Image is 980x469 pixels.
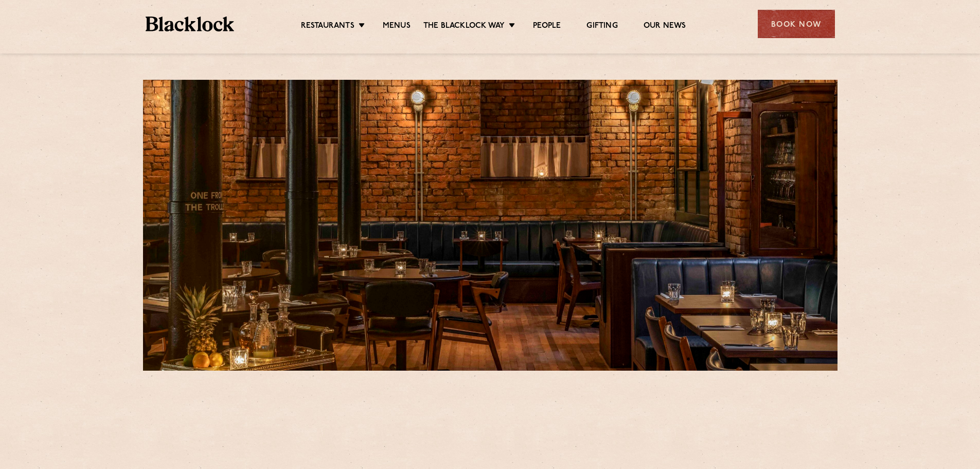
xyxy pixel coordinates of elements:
a: Our News [644,21,686,32]
a: The Blacklock Way [423,21,505,32]
a: Gifting [586,21,617,32]
div: Book Now [758,10,835,38]
a: Restaurants [301,21,354,32]
a: Menus [383,21,411,32]
img: BL_Textured_Logo-footer-cropped.svg [146,16,235,31]
a: People [533,21,561,32]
